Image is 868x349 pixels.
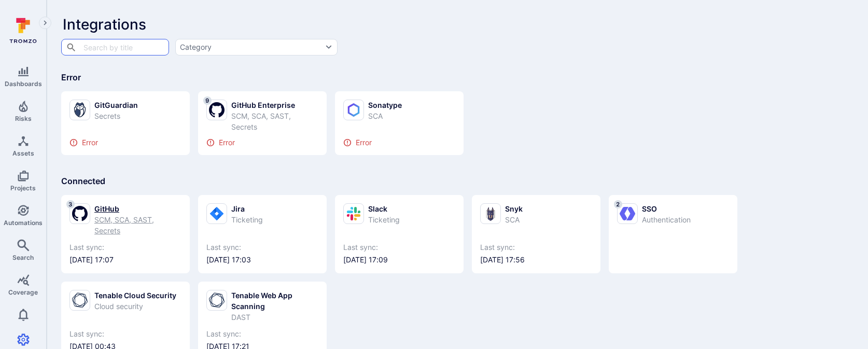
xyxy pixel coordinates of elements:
[368,100,402,110] div: Sonatype
[206,203,318,265] a: JiraTicketingLast sync:[DATE] 17:03
[231,203,263,214] div: Jira
[63,16,146,33] span: Integrations
[69,100,181,147] a: GitGuardianSecretsError
[69,138,181,147] div: Error
[231,290,318,312] div: Tenable Web App Scanning
[94,214,181,236] div: SCM, SCA, SAST, Secrets
[642,214,691,225] div: Authentication
[203,96,212,105] span: 9
[81,38,148,56] input: Search by title
[94,100,138,110] div: GitGuardian
[69,242,181,253] span: Last sync:
[66,200,75,208] span: 3
[505,203,523,214] div: Snyk
[5,80,42,88] span: Dashboards
[505,214,523,225] div: SCA
[8,288,38,296] span: Coverage
[368,110,402,121] div: SCA
[94,290,176,301] div: Tenable Cloud Security
[231,110,318,132] div: SCM, SCA, SAST, Secrets
[617,203,729,265] a: 2SSOAuthentication
[231,214,263,225] div: Ticketing
[69,255,181,265] span: [DATE] 17:07
[41,19,49,27] i: Expand navigation menu
[206,329,318,339] span: Last sync:
[343,242,455,253] span: Last sync:
[480,255,592,265] span: [DATE] 17:56
[368,214,400,225] div: Ticketing
[15,115,32,122] span: Risks
[69,203,181,265] a: 3GitHubSCM, SCA, SAST, SecretsLast sync:[DATE] 17:07
[39,17,51,29] button: Expand navigation menu
[69,329,181,339] span: Last sync:
[61,72,81,82] span: Error
[480,242,592,253] span: Last sync:
[4,219,43,227] span: Automations
[12,254,34,261] span: Search
[343,203,455,265] a: SlackTicketingLast sync:[DATE] 17:09
[10,184,36,192] span: Projects
[12,149,34,157] span: Assets
[175,39,338,55] button: Category
[206,138,318,147] div: Error
[94,110,138,121] div: Secrets
[206,242,318,253] span: Last sync:
[206,100,318,147] a: 9GitHub EnterpriseSCM, SCA, SAST, SecretsError
[642,203,691,214] div: SSO
[206,255,318,265] span: [DATE] 17:03
[61,176,105,186] span: Connected
[614,200,622,208] span: 2
[343,255,455,265] span: [DATE] 17:09
[368,203,400,214] div: Slack
[343,138,455,147] div: Error
[343,100,455,147] a: SonatypeSCAError
[231,100,318,110] div: GitHub Enterprise
[94,301,176,312] div: Cloud security
[480,203,592,265] a: SnykSCALast sync:[DATE] 17:56
[94,203,181,214] div: GitHub
[180,42,212,52] div: Category
[231,312,318,323] div: DAST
